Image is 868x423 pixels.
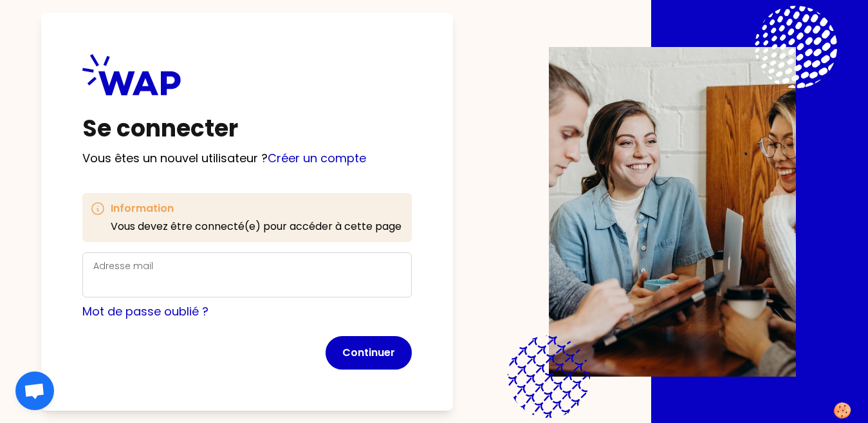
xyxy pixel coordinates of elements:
a: Créer un compte [268,150,366,166]
p: Vous êtes un nouvel utilisateur ? [82,149,412,167]
h3: Information [111,201,402,216]
label: Adresse mail [93,259,153,272]
a: Mot de passe oublié ? [82,303,208,319]
p: Vous devez être connecté(e) pour accéder à cette page [111,219,402,234]
h1: Se connecter [82,116,412,142]
img: Description [549,47,796,377]
button: Continuer [326,336,412,370]
div: Ouvrir le chat [15,371,54,410]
